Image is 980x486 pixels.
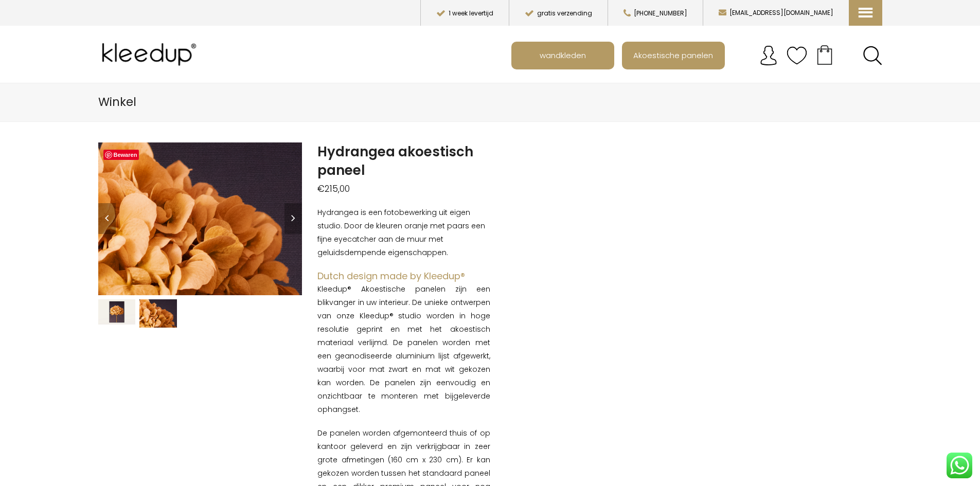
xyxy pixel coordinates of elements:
[98,94,136,110] span: Winkel
[787,45,807,66] img: verlanglijstje.svg
[103,150,139,160] a: Bewaren
[317,282,490,416] p: Kleedup® Akoestische panelen zijn een blikvanger in uw interieur. De unieke ontwerpen van onze Kl...
[317,183,325,195] span: €
[628,45,719,65] span: Akoestische panelen
[534,45,592,65] span: wandkleden
[317,183,350,195] bdi: 215,00
[98,299,136,325] img: Hydrangea akoestisch paneel
[807,42,842,67] a: Your cart
[623,43,724,68] a: Akoestische panelen
[863,46,882,65] a: Search
[317,269,490,282] h4: Dutch design made by Kleedup®
[98,34,204,75] img: Kleedup
[317,142,490,179] h1: Hydrangea akoestisch paneel
[317,206,490,259] p: Hydrangea is een fotobewerking uit eigen studio. Door de kleuren oranje met paars een fijne eyeca...
[511,42,890,69] nav: Main menu
[512,43,613,68] a: wandkleden
[98,203,116,234] a: Previous
[284,203,302,234] a: Next
[758,45,779,66] img: account.svg
[139,299,177,328] img: Hydrangea akoestisch paneel - Afbeelding 2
